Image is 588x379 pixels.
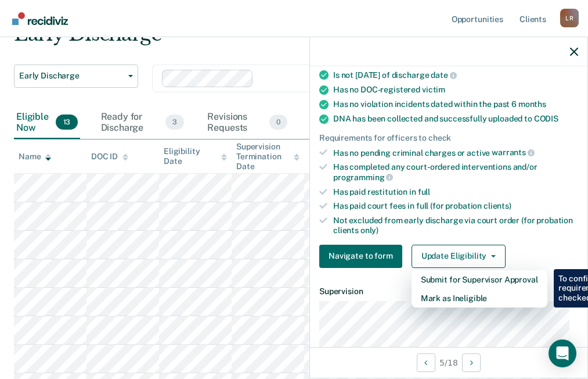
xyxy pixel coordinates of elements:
[431,70,456,80] span: date
[534,114,558,123] span: CODIS
[484,201,511,210] span: clients)
[418,187,430,196] span: full
[333,187,578,197] div: Has paid restitution in
[333,162,578,182] div: Has completed any court-ordered interventions and/or
[333,216,578,235] div: Not excluded from early discharge via court order (for probation clients
[14,22,543,55] div: Early Discharge
[319,133,578,143] div: Requirements for officers to check
[333,99,578,109] div: Has no violation incidents dated within the past 6
[269,115,287,130] span: 0
[56,115,77,130] span: 13
[319,245,407,268] a: Navigate to form link
[333,85,578,95] div: Has no DOC-registered
[309,152,365,162] div: Last Viewed
[19,152,51,162] div: Name
[412,270,547,289] button: Submit for Supervisor Approval
[333,148,578,158] div: Has no pending criminal charges or active
[560,9,579,27] div: L R
[164,146,227,166] div: Eligibility Date
[319,245,402,268] button: Navigate to form
[422,85,445,94] span: victim
[319,287,578,296] dt: Supervision
[205,106,289,139] div: Revisions Requests
[91,152,128,162] div: DOC ID
[333,173,393,182] span: programming
[412,289,547,308] button: Mark as Ineligible
[308,106,389,139] div: Supervisor Review
[492,148,535,157] span: warrants
[12,12,68,25] img: Recidiviz
[99,106,187,139] div: Ready for Discharge
[549,339,576,367] div: Open Intercom Messenger
[417,353,435,372] button: Previous Opportunity
[333,114,578,124] div: DNA has been collected and successfully uploaded to
[19,71,124,81] span: Early Discharge
[333,201,578,211] div: Has paid court fees in full (for probation
[412,245,506,268] button: Update Eligibility
[14,106,80,139] div: Eligible Now
[310,347,587,378] div: 5 / 18
[360,226,378,235] span: only)
[333,70,578,80] div: Is not [DATE] of discharge
[462,353,481,372] button: Next Opportunity
[518,99,546,109] span: months
[560,9,579,27] button: Profile dropdown button
[236,142,300,171] div: Supervision Termination Date
[165,115,184,130] span: 3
